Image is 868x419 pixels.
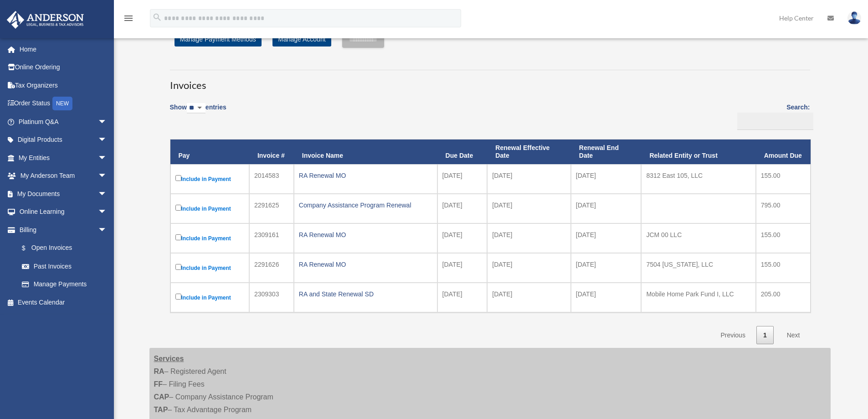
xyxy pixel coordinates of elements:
[52,97,72,110] div: NEW
[175,233,244,244] label: Include in Payment
[98,167,116,186] span: arrow_drop_down
[175,205,181,211] input: Include in Payment
[847,11,861,25] img: User Pic
[98,131,116,150] span: arrow_drop_down
[756,253,811,283] td: 155.00
[571,140,642,164] th: Renewal End Date: activate to sort column ascending
[249,253,294,283] td: 2291626
[641,253,755,283] td: 7504 [US_STATE], LLC
[6,149,121,167] a: My Entitiesarrow_drop_down
[641,164,755,194] td: 8312 East 105, LLC
[714,326,752,345] a: Previous
[154,367,164,375] strong: RA
[299,228,432,241] div: RA Renewal MO
[154,355,184,362] strong: Services
[170,70,810,93] h3: Invoices
[6,203,121,221] a: Online Learningarrow_drop_down
[27,243,31,254] span: $
[6,221,116,239] a: Billingarrow_drop_down
[4,11,87,29] img: Anderson Advisors Platinum Portal
[152,12,162,22] i: search
[175,294,181,300] input: Include in Payment
[437,253,488,283] td: [DATE]
[734,102,810,130] label: Search:
[187,103,205,114] select: Showentries
[175,173,244,185] label: Include in Payment
[487,283,570,312] td: [DATE]
[487,253,570,283] td: [DATE]
[299,169,432,182] div: RA Renewal MO
[272,32,331,47] a: Manage Account
[98,221,116,239] span: arrow_drop_down
[780,326,807,345] a: Next
[437,223,488,253] td: [DATE]
[154,380,163,388] strong: FF
[487,223,570,253] td: [DATE]
[175,262,244,274] label: Include in Payment
[641,283,755,312] td: Mobile Home Park Fund I, LLC
[170,140,249,164] th: Pay: activate to sort column descending
[175,264,181,270] input: Include in Payment
[756,283,811,312] td: 205.00
[487,164,570,194] td: [DATE]
[756,223,811,253] td: 155.00
[437,283,488,312] td: [DATE]
[571,223,642,253] td: [DATE]
[437,164,488,194] td: [DATE]
[170,102,226,123] label: Show entries
[756,194,811,223] td: 795.00
[437,194,488,223] td: [DATE]
[294,140,437,164] th: Invoice Name: activate to sort column ascending
[175,175,181,181] input: Include in Payment
[756,326,774,345] a: 1
[6,94,121,113] a: Order StatusNEW
[571,253,642,283] td: [DATE]
[6,185,121,203] a: My Documentsarrow_drop_down
[175,234,181,240] input: Include in Payment
[756,140,811,164] th: Amount Due: activate to sort column ascending
[299,258,432,271] div: RA Renewal MO
[571,194,642,223] td: [DATE]
[775,372,857,408] iframe: To enrich screen reader interactions, please activate Accessibility in Grammarly extension settings
[437,140,488,164] th: Due Date: activate to sort column ascending
[175,32,262,47] a: Manage Payment Methods
[175,203,244,214] label: Include in Payment
[13,257,116,275] a: Past Invoices
[98,149,116,167] span: arrow_drop_down
[175,292,244,303] label: Include in Payment
[6,167,121,185] a: My Anderson Teamarrow_drop_down
[6,293,121,311] a: Events Calendar
[249,140,294,164] th: Invoice #: activate to sort column ascending
[249,223,294,253] td: 2309161
[6,131,121,149] a: Digital Productsarrow_drop_down
[641,140,755,164] th: Related Entity or Trust: activate to sort column ascending
[6,58,121,77] a: Online Ordering
[571,283,642,312] td: [DATE]
[299,199,432,212] div: Company Assistance Program Renewal
[249,194,294,223] td: 2291625
[487,140,570,164] th: Renewal Effective Date: activate to sort column ascending
[6,40,121,58] a: Home
[98,113,116,131] span: arrow_drop_down
[571,164,642,194] td: [DATE]
[13,275,116,294] a: Manage Payments
[6,76,121,94] a: Tax Organizers
[737,113,813,130] input: Search:
[6,113,121,131] a: Platinum Q&Aarrow_drop_down
[756,164,811,194] td: 155.00
[299,288,432,300] div: RA and State Renewal SD
[487,194,570,223] td: [DATE]
[98,185,116,203] span: arrow_drop_down
[98,203,116,222] span: arrow_drop_down
[154,393,169,401] strong: CAP
[154,406,168,414] strong: TAP
[641,223,755,253] td: JCM 00 LLC
[249,283,294,312] td: 2309303
[249,164,294,194] td: 2014583
[13,239,112,258] a: $Open Invoices
[123,13,134,24] i: menu
[123,16,134,24] a: menu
